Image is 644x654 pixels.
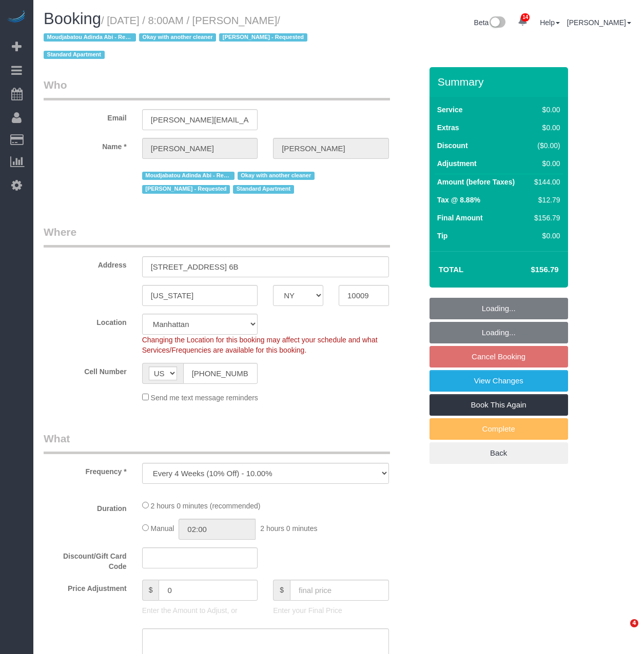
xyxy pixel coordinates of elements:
a: View Changes [430,370,568,392]
span: Okay with another cleaner [238,172,315,180]
legend: What [44,431,390,454]
label: Amount (before Taxes) [437,177,515,187]
img: Automaid Logo [6,10,27,25]
span: Moudjabatou Adinda Abi - Requested [44,33,136,42]
small: / [DATE] / 8:00AM / [PERSON_NAME] [44,15,310,61]
a: Help [540,18,560,27]
img: New interface [489,16,505,30]
span: [PERSON_NAME] - Requested [142,185,230,193]
div: $12.79 [530,195,560,205]
span: 14 [521,13,530,22]
p: Enter your Final Price [273,605,389,616]
label: Final Amount [437,213,483,223]
span: 2 hours 0 minutes [260,524,317,533]
label: Frequency * [36,463,134,477]
a: 14 [513,10,533,33]
input: Zip Code [339,285,389,306]
h4: $156.79 [500,265,558,274]
input: Last Name [273,138,389,159]
span: / [44,15,310,61]
input: Email [142,109,258,130]
a: [PERSON_NAME] [567,18,631,27]
strong: Total [439,265,464,274]
span: Manual [151,524,174,533]
div: $144.00 [530,177,560,187]
label: Discount [437,140,468,151]
label: Service [437,105,463,115]
input: Cell Number [183,363,258,384]
label: Discount/Gift Card Code [36,547,134,571]
h3: Summary [438,76,563,88]
div: ($0.00) [530,140,560,151]
label: Price Adjustment [36,580,134,594]
label: Email [36,109,134,123]
legend: Where [44,224,390,248]
span: [PERSON_NAME] - Requested [219,33,307,42]
label: Address [36,256,134,270]
span: Send me text message reminders [151,394,258,402]
span: 4 [630,619,638,627]
span: 2 hours 0 minutes (recommended) [151,502,261,510]
label: Extras [437,122,459,133]
span: Booking [44,10,101,28]
label: Name * [36,138,134,152]
div: $156.79 [530,213,560,223]
div: $0.00 [530,158,560,169]
label: Tax @ 8.88% [437,195,480,205]
span: Changing the Location for this booking may affect your schedule and what Services/Frequencies are... [142,336,378,354]
span: Moudjabatou Adinda Abi - Requested [142,172,235,180]
div: $0.00 [530,105,560,115]
span: Okay with another cleaner [139,33,216,42]
span: Standard Apartment [44,51,105,59]
div: $0.00 [530,122,560,133]
label: Location [36,314,134,328]
input: First Name [142,138,258,159]
span: $ [142,580,159,601]
a: Back [430,442,568,464]
span: $ [273,580,290,601]
p: Enter the Amount to Adjust, or [142,605,258,616]
a: Beta [474,18,506,27]
label: Tip [437,231,448,241]
label: Adjustment [437,158,477,169]
input: City [142,285,258,306]
a: Book This Again [430,394,568,416]
legend: Who [44,77,390,100]
label: Duration [36,500,134,514]
span: Standard Apartment [233,185,294,193]
iframe: Intercom live chat [609,619,634,644]
div: $0.00 [530,231,560,241]
label: Cell Number [36,363,134,377]
input: final price [290,580,389,601]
